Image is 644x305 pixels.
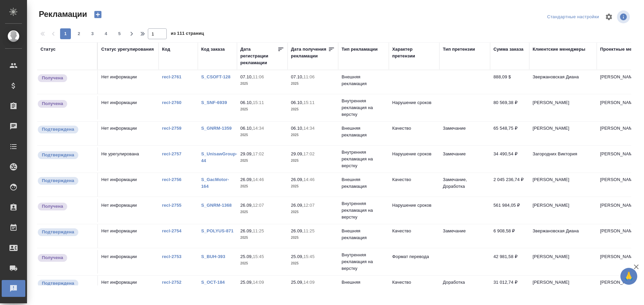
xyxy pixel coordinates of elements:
[240,80,284,87] p: 2025
[303,228,315,233] p: 11:25
[42,152,74,158] p: Подтверждена
[201,203,232,208] a: S_GNRM-1368
[162,46,170,53] div: Код
[291,80,335,87] p: 2025
[253,203,264,208] p: 12:07
[291,203,303,208] p: 26.09,
[338,94,389,121] td: Внутренняя рекламация на верстку
[253,126,264,131] p: 14:34
[529,250,597,274] td: [PERSON_NAME]
[42,75,63,81] p: Получена
[490,173,529,197] td: 2 045 236,74 ₽
[114,28,125,39] button: 5
[253,228,264,233] p: 11:25
[291,132,335,138] p: 2025
[240,183,284,190] p: 2025
[439,224,490,248] td: Замечание
[42,126,74,133] p: Подтверждена
[162,254,182,259] a: recl-2753
[303,203,315,208] p: 12:07
[253,100,264,105] p: 15:11
[42,254,63,261] p: Получена
[240,106,284,113] p: 2025
[101,28,111,39] button: 4
[490,250,529,274] td: 42 981,58 ₽
[162,177,182,182] a: recl-2756
[98,122,159,145] td: Нет информации
[529,147,597,171] td: Загородних Виктория
[338,197,389,224] td: Внутренняя рекламация на верстку
[240,280,253,285] p: 25.09,
[253,280,264,285] p: 14:09
[291,74,303,79] p: 07.10,
[171,29,204,39] span: из 111 страниц
[42,229,74,235] p: Подтверждена
[90,9,106,20] button: Создать
[291,280,303,285] p: 25.09,
[162,203,182,208] a: recl-2755
[162,100,182,105] a: recl-2760
[240,228,253,233] p: 26.09,
[439,147,490,171] td: Замечание
[201,74,231,79] a: S_CSOFT-128
[240,203,253,208] p: 26.09,
[392,46,436,59] div: Характер претензии
[291,177,303,182] p: 26.09,
[389,276,439,299] td: Качество
[533,46,585,53] div: Клиентские менеджеры
[342,46,378,53] div: Тип рекламации
[303,151,315,156] p: 17:02
[338,224,389,248] td: Внешняя рекламация
[240,126,253,131] p: 06.10,
[162,126,182,131] a: recl-2759
[201,126,232,131] a: S_GNRM-1359
[42,100,63,107] p: Получена
[253,254,264,259] p: 15:45
[529,96,597,120] td: [PERSON_NAME]
[338,70,389,94] td: Внешняя рекламация
[338,146,389,173] td: Внутренняя рекламация на верстку
[490,224,529,248] td: 6 908,58 ₽
[162,74,182,79] a: recl-2761
[291,183,335,190] p: 2025
[98,224,159,248] td: Нет информации
[439,173,490,197] td: Замечание, Доработка
[101,30,111,37] span: 4
[490,199,529,222] td: 561 984,05 ₽
[545,12,601,22] div: split button
[303,74,315,79] p: 11:06
[303,254,315,259] p: 15:45
[439,122,490,145] td: Замечание
[493,46,524,53] div: Сумма заказа
[87,30,98,37] span: 3
[303,126,315,131] p: 14:34
[490,122,529,145] td: 65 548,75 ₽
[389,224,439,248] td: Качество
[37,9,87,20] span: Рекламации
[98,276,159,299] td: Нет информации
[240,260,284,267] p: 2025
[490,70,529,94] td: 888,09 $
[601,9,617,25] span: Настроить таблицу
[490,276,529,299] td: 31 012,74 ₽
[338,248,389,275] td: Внутренняя рекламация на верстку
[291,228,303,233] p: 26.09,
[240,234,284,241] p: 2025
[240,46,277,66] div: Дата регистрации рекламации
[201,46,225,53] div: Код заказа
[443,46,475,53] div: Тип претензии
[98,250,159,274] td: Нет информации
[98,199,159,222] td: Нет информации
[98,70,159,94] td: Нет информации
[291,106,335,113] p: 2025
[253,74,264,79] p: 11:06
[98,96,159,120] td: Нет информации
[240,254,253,259] p: 25.09,
[490,96,529,120] td: 80 569,38 ₽
[389,199,439,222] td: Нарушение сроков
[87,28,98,39] button: 3
[42,203,63,210] p: Получена
[201,280,225,285] a: S_OCT-184
[389,96,439,120] td: Нарушение сроков
[623,269,635,283] span: 🙏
